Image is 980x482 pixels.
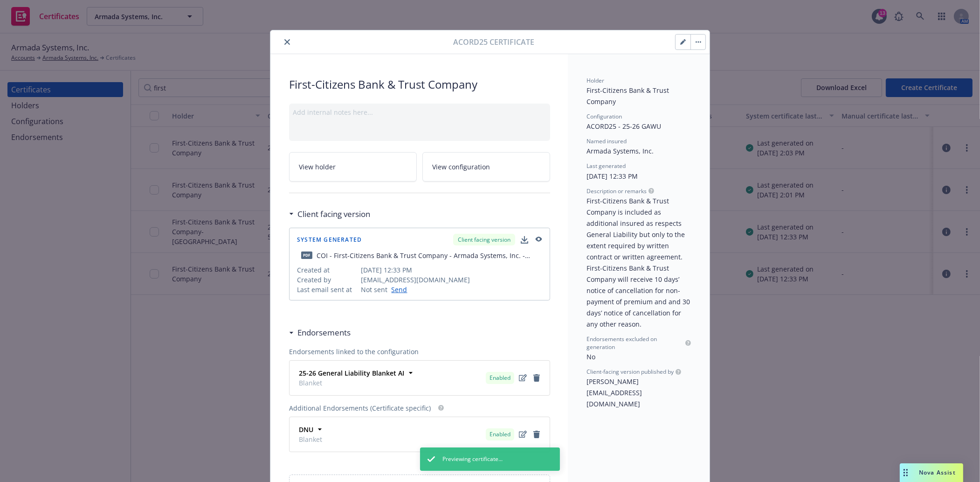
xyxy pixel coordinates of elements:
[297,237,362,243] span: System Generated
[587,112,622,120] span: Configuration
[587,122,661,131] span: ACORD25 - 25-26 GAWU
[900,463,911,482] div: Drag to move
[317,251,542,260] div: COI - First-Citizens Bank & Trust Company - Armada Systems, Inc. - fillable.pdf
[289,77,550,92] span: First-Citizens Bank & Trust Company
[587,86,671,106] span: First-Citizens Bank & Trust Company
[587,172,638,181] span: [DATE] 12:33 PM
[289,208,370,220] div: Client facing version
[490,430,511,439] span: Enabled
[587,147,654,155] span: Armada Systems, Inc.
[422,152,550,182] a: View configuration
[282,36,293,48] button: close
[432,162,490,172] span: View configuration
[297,265,358,275] span: Created at
[299,434,322,444] span: Blanket
[299,378,404,388] span: Blanket
[297,285,358,294] span: Last email sent at
[289,152,417,182] a: View holder
[299,162,336,172] span: View holder
[361,275,543,285] span: [EMAIL_ADDRESS][DOMAIN_NAME]
[587,377,642,408] span: [PERSON_NAME][EMAIL_ADDRESS][DOMAIN_NAME]
[453,36,534,48] span: Acord25 certificate
[442,455,503,463] span: Previewing certificate...
[587,187,647,195] span: Description or remarks
[289,403,431,413] span: Additional Endorsements (Certificate specific)
[900,463,963,482] button: Nova Assist
[289,327,351,339] div: Endorsements
[517,372,528,384] a: edit
[587,368,674,376] span: Client-facing version published by
[919,468,956,476] span: Nova Assist
[361,265,543,275] span: [DATE] 12:33 PM
[531,429,542,440] a: remove
[587,335,683,351] span: Endorsements excluded on generation
[299,425,313,434] strong: DNU
[301,251,312,258] span: pdf
[587,352,595,361] span: No
[490,374,511,382] span: Enabled
[297,327,351,339] h3: Endorsements
[517,429,528,440] a: edit
[297,208,370,220] h3: Client facing version
[587,137,627,145] span: Named insured
[587,77,604,84] span: Holder
[587,162,626,170] span: Last generated
[289,347,550,356] span: Endorsements linked to the configuration
[293,108,373,117] span: Add internal notes here...
[453,234,515,245] div: Client facing version
[297,275,358,285] span: Created by
[388,285,407,294] a: Send
[531,372,542,384] a: remove
[299,369,404,377] strong: 25-26 General Liability Blanket AI
[361,285,388,294] span: Not sent
[587,196,692,328] span: First-Citizens Bank & Trust Company is included as additional insured as respects General Liabili...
